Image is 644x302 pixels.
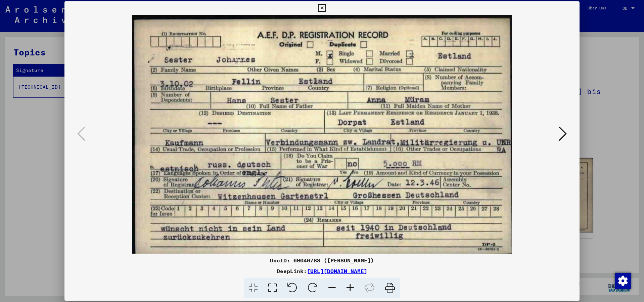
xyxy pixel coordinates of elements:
[307,268,367,274] a: [URL][DOMAIN_NAME]
[64,267,580,275] div: DeepLink:
[614,272,631,289] div: Zustimmung ändern
[64,256,580,264] div: DocID: 69040788 ([PERSON_NAME])
[87,15,557,254] img: 001.jpg
[615,273,631,289] img: Zustimmung ändern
